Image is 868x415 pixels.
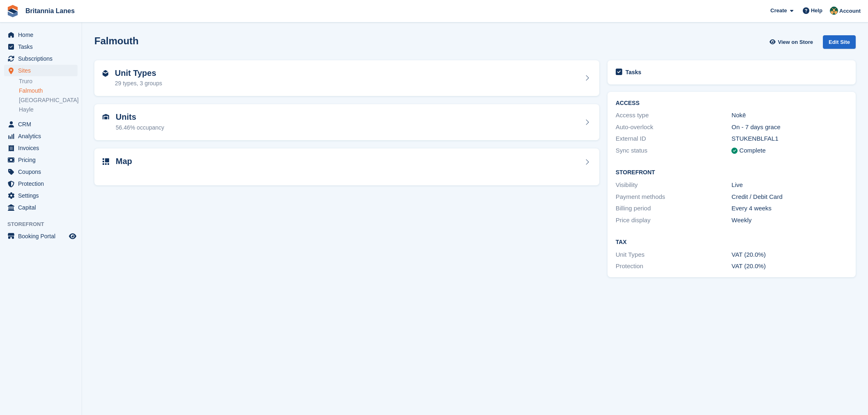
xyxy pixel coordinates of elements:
[616,204,732,213] div: Billing period
[616,262,732,271] div: Protection
[18,29,67,41] span: Home
[731,262,847,271] div: VAT (20.0%)
[18,65,67,76] span: Sites
[19,78,78,85] a: Truro
[103,158,109,165] img: map-icn-33ee37083ee616e46c38cad1a60f524a97daa1e2b2c8c0bc3eb3415660979fc1.svg
[4,230,78,242] a: menu
[739,146,765,155] div: Complete
[18,130,67,142] span: Analytics
[731,192,847,202] div: Credit / Debit Card
[22,4,78,18] a: Britannia Lanes
[4,53,78,64] a: menu
[616,123,732,132] div: Auto-overlock
[19,106,78,114] a: Hayle
[19,96,78,104] a: [GEOGRAPHIC_DATA]
[18,53,67,64] span: Subscriptions
[731,180,847,190] div: Live
[7,5,19,17] img: stora-icon-8386f47178a22dfd0bd8f6a31ec36ba5ce8667c1dd55bd0f319d3a0aa187defe.svg
[18,119,67,130] span: CRM
[778,38,813,46] span: View on Store
[18,178,67,189] span: Protection
[731,204,847,213] div: Every 4 weeks
[18,230,67,242] span: Booking Portal
[4,130,78,142] a: menu
[830,7,838,15] img: Nathan Kellow
[18,142,67,154] span: Invoices
[94,60,599,96] a: Unit Types 29 types, 3 groups
[616,100,847,107] h2: ACCESS
[7,220,82,228] span: Storefront
[19,87,78,95] a: Falmouth
[616,180,732,190] div: Visibility
[616,146,732,155] div: Sync status
[839,7,861,15] span: Account
[616,134,732,144] div: External ID
[770,7,787,15] span: Create
[731,216,847,225] div: Weekly
[731,134,847,144] div: STUKENBLFAL1
[4,65,78,76] a: menu
[18,202,67,213] span: Capital
[4,154,78,166] a: menu
[4,29,78,41] a: menu
[768,35,816,49] a: View on Store
[616,216,732,225] div: Price display
[18,166,67,178] span: Coupons
[94,35,139,46] h2: Falmouth
[115,79,162,88] div: 29 types, 3 groups
[103,70,108,77] img: unit-type-icn-2b2737a686de81e16bb02015468b77c625bbabd49415b5ef34ead5e3b44a266d.svg
[616,250,732,260] div: Unit Types
[4,178,78,189] a: menu
[626,68,642,76] h2: Tasks
[94,148,599,186] a: Map
[103,114,109,120] img: unit-icn-7be61d7bf1b0ce9d3e12c5938cc71ed9869f7b940bace4675aadf7bd6d80202e.svg
[811,7,822,15] span: Help
[18,154,67,166] span: Pricing
[4,41,78,52] a: menu
[115,68,162,78] h2: Unit Types
[18,190,67,201] span: Settings
[116,112,164,122] h2: Units
[616,192,732,202] div: Payment methods
[616,169,847,176] h2: Storefront
[94,104,599,140] a: Units 56.46% occupancy
[731,111,847,120] div: Nokē
[616,111,732,120] div: Access type
[4,190,78,201] a: menu
[4,166,78,178] a: menu
[731,123,847,132] div: On - 7 days grace
[823,35,856,52] a: Edit Site
[116,123,164,132] div: 56.46% occupancy
[18,41,67,52] span: Tasks
[616,239,847,246] h2: Tax
[116,157,132,166] h2: Map
[68,231,78,241] a: Preview store
[823,35,856,49] div: Edit Site
[731,250,847,260] div: VAT (20.0%)
[4,202,78,213] a: menu
[4,142,78,154] a: menu
[4,119,78,130] a: menu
